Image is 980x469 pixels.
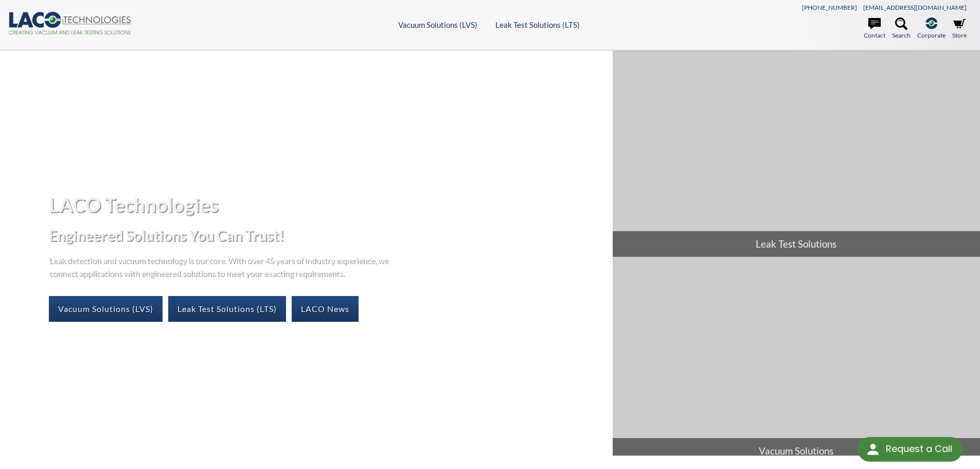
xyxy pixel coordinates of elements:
a: Vacuum Solutions [613,257,980,464]
a: Vacuum Solutions (LVS) [49,296,163,322]
a: [EMAIL_ADDRESS][DOMAIN_NAME] [863,4,967,11]
a: Contact [864,18,885,40]
a: Leak Test Solutions [613,50,980,257]
a: Leak Test Solutions (LTS) [495,20,580,29]
span: Leak Test Solutions [613,231,980,257]
span: Corporate [917,30,946,40]
span: Vacuum Solutions [613,438,980,464]
a: Search [892,18,911,40]
a: Vacuum Solutions (LVS) [398,20,477,29]
p: Leak detection and vacuum technology is our core. With over 45 years of industry experience, we c... [49,253,394,280]
h1: LACO Technologies [49,192,604,217]
a: LACO News [292,296,359,322]
a: Leak Test Solutions (LTS) [168,296,286,322]
a: [PHONE_NUMBER] [802,4,857,11]
img: round button [865,441,881,458]
a: Store [952,18,967,40]
h2: Engineered Solutions You Can Trust! [49,226,604,245]
div: Request a Call [886,437,952,461]
div: Request a Call [858,437,963,462]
